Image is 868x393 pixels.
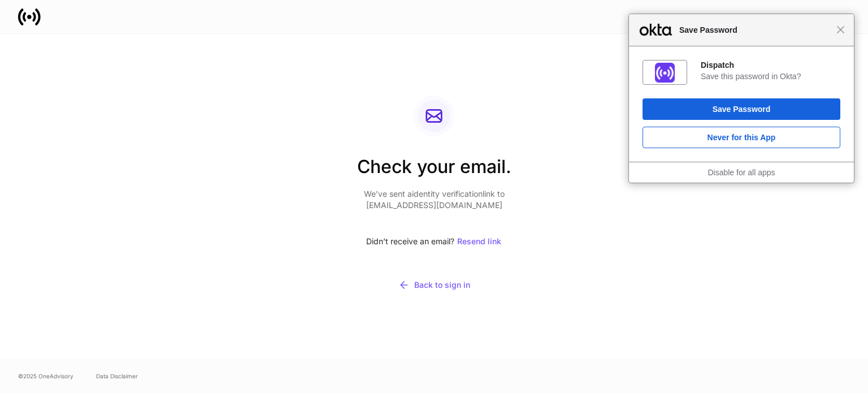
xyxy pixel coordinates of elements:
div: Didn’t receive an email? [357,229,511,254]
div: Save this password in Okta? [701,71,840,81]
span: © 2025 OneAdvisory [18,372,73,381]
div: Resend link [457,237,501,245]
div: Dispatch [701,60,840,70]
p: We’ve sent a identity verification link to [EMAIL_ADDRESS][DOMAIN_NAME] [357,188,511,211]
button: Save Password [643,98,840,120]
h2: Check your email. [357,154,511,188]
span: Close [836,25,845,34]
img: C7iBBL1oWj0AAAAASUVORK5CYII= [655,63,675,83]
button: Back to sign in [357,272,511,298]
span: Save Password [674,23,836,37]
button: Resend link [457,229,502,254]
button: Never for this App [643,127,840,148]
div: Back to sign in [398,279,470,291]
a: Data Disclaimer [96,372,138,381]
a: Disable for all apps [708,168,775,177]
